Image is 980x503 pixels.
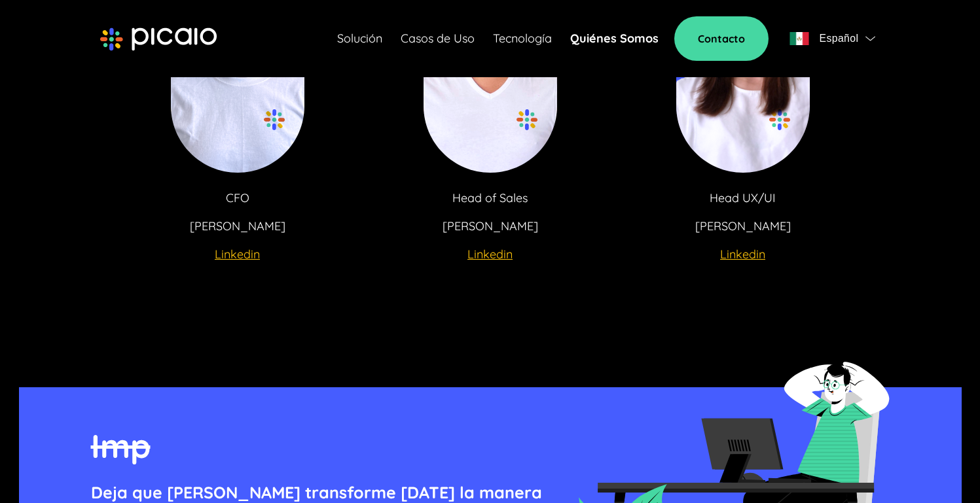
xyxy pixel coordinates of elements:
[570,29,659,48] a: Quiénes Somos
[467,245,513,264] a: Linkedin
[819,29,858,48] span: Español
[467,247,513,262] u: Linkedin
[493,29,552,48] a: Tecnología
[784,26,880,52] button: flagEspañolflag
[695,217,791,235] p: [PERSON_NAME]
[674,16,769,61] a: Contacto
[789,32,809,45] img: flag
[720,247,765,262] u: Linkedin
[226,189,249,207] p: CFO
[452,189,528,207] p: Head of Sales
[190,217,285,235] p: [PERSON_NAME]
[215,247,260,262] u: Linkedin
[720,245,765,264] a: Linkedin
[401,29,475,48] a: Casos de Uso
[865,36,875,41] img: flag
[215,245,260,264] a: Linkedin
[337,29,382,48] a: Solución
[91,425,151,466] del: Imp
[710,189,776,207] p: Head UX/UI
[100,27,217,51] img: picaio-logo
[443,217,538,235] p: [PERSON_NAME]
